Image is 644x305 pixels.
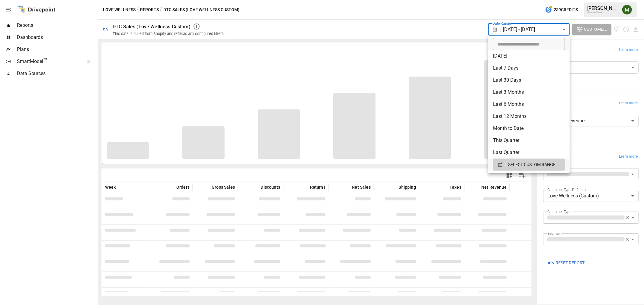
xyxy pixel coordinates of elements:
[508,161,556,168] span: SELECT CUSTOM RANGE
[488,122,570,134] li: Month to Date
[488,86,570,98] li: Last 3 Months
[488,50,570,62] li: [DATE]
[488,134,570,146] li: This Quarter
[488,74,570,86] li: Last 30 Days
[488,146,570,159] li: Last Quarter
[488,98,570,110] li: Last 6 Months
[488,62,570,74] li: Last 7 Days
[488,110,570,122] li: Last 12 Months
[493,159,565,171] button: SELECT CUSTOM RANGE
